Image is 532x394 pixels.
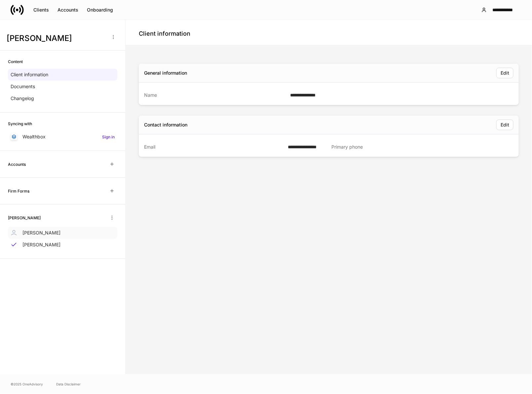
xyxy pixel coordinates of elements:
div: Primary phone [331,144,507,150]
p: Client information [11,71,48,78]
a: Data Disclaimer [56,381,81,387]
a: [PERSON_NAME] [8,239,117,251]
h6: Sign in [102,134,115,140]
a: WealthboxSign in [8,131,117,143]
div: Email [144,144,284,150]
p: [PERSON_NAME] [22,230,60,236]
button: Edit [496,120,513,130]
h4: Client information [139,30,190,38]
button: Onboarding [83,5,117,15]
span: © 2025 OneAdvisory [11,381,43,387]
a: Changelog [8,92,117,104]
button: Accounts [53,5,83,15]
div: Edit [501,122,509,128]
p: Wealthbox [22,133,46,140]
p: Documents [11,83,35,90]
div: Contact information [144,122,187,128]
a: Client information [8,69,117,81]
div: Name [144,92,286,98]
div: Clients [33,7,49,13]
div: Accounts [57,7,78,13]
a: [PERSON_NAME] [8,227,117,239]
div: Onboarding [87,7,113,13]
h6: Accounts [8,161,26,167]
h3: [PERSON_NAME] [7,33,105,44]
a: Documents [8,81,117,92]
button: Clients [29,5,53,15]
button: Edit [496,68,513,78]
div: Edit [501,70,509,76]
div: General information [144,70,187,76]
p: Changelog [11,95,34,102]
h6: Firm Forms [8,188,29,194]
h6: [PERSON_NAME] [8,215,41,221]
h6: Syncing with [8,121,32,127]
h6: Content [8,58,23,65]
p: [PERSON_NAME] [22,241,60,248]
